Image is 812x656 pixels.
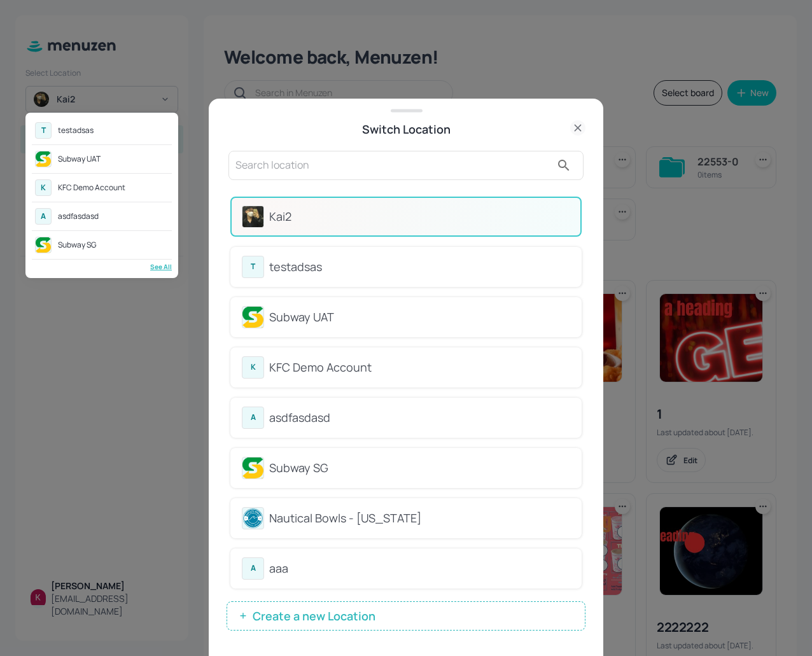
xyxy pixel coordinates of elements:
div: See All [32,262,172,272]
div: testadsas [58,127,94,134]
div: Subway SG [58,241,96,249]
div: Subway UAT [58,155,101,163]
div: KFC Demo Account [58,184,125,192]
div: A [35,208,52,225]
div: T [35,122,52,139]
div: asdfasdasd [58,213,99,220]
img: avatar [36,237,51,253]
img: avatar [36,151,51,167]
div: K [35,179,52,196]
